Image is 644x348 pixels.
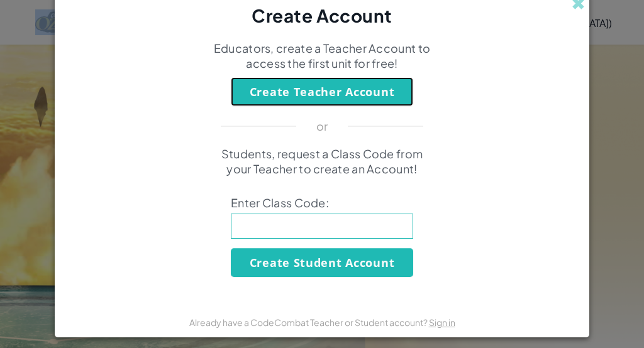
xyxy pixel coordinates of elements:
[231,195,413,210] span: Enter Class Code:
[231,248,413,277] button: Create Student Account
[189,317,429,328] span: Already have a CodeCombat Teacher or Student account?
[429,317,455,328] a: Sign in
[252,4,392,26] span: Create Account
[212,146,432,177] p: Students, request a Class Code from your Teacher to create an Account!
[316,119,328,134] p: or
[231,77,413,106] button: Create Teacher Account
[212,41,432,71] p: Educators, create a Teacher Account to access the first unit for free!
